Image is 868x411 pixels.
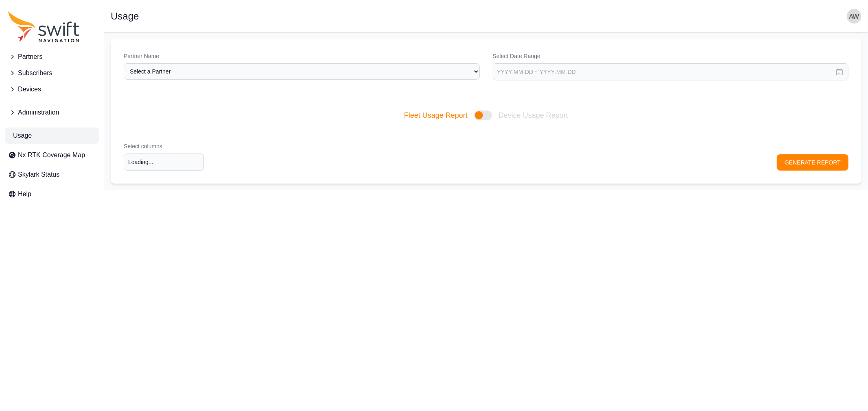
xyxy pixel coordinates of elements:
span: Fleet Usage Report [404,110,468,121]
button: Administration [5,104,99,121]
button: Partners [5,49,99,65]
span: Usage [13,131,32,141]
a: Nx RTK Coverage Map [5,147,99,163]
a: Usage [5,128,99,144]
span: Subscribers [18,68,52,78]
label: Select columns [124,142,204,150]
a: Help [5,186,99,202]
label: Partner Name [124,52,480,60]
label: Select Date Range [493,52,849,60]
select: Partner Name [124,63,480,80]
button: GENERATE REPORT [777,154,848,171]
a: Skylark Status [5,167,99,183]
input: YYYY-MM-DD ~ YYYY-MM-DD [493,63,849,80]
img: user photo [847,9,861,24]
input: option [124,154,204,171]
span: Administration [18,108,59,117]
button: Subscribers [5,65,99,81]
button: Devices [5,81,99,97]
span: Help [18,189,31,199]
span: Devices [18,84,41,94]
span: Skylark Status [18,170,59,180]
h1: Usage [111,11,139,21]
span: Nx RTK Coverage Map [18,150,85,160]
span: Partners [18,52,42,62]
span: Device Usage Report [498,110,568,121]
